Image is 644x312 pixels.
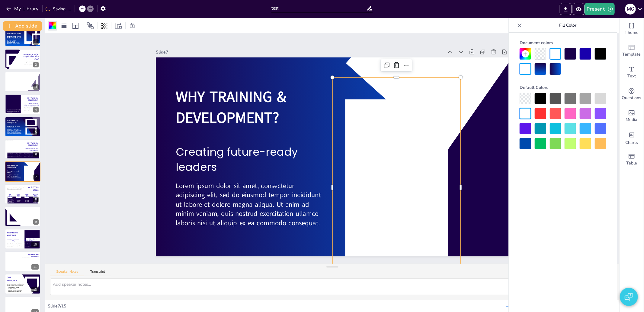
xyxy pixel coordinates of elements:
[175,86,286,128] span: WHY TRAINING & DEVELOPMENT?
[25,194,29,199] span: INNOVATION & CREATIVITY
[5,161,40,181] div: 7
[33,84,39,90] div: 3
[50,270,84,276] button: Speaker Notes
[33,129,39,135] div: 5
[24,238,37,241] span: Better collaboration & stronger culture
[87,22,94,29] span: Position
[620,149,644,171] div: Add a table
[31,264,39,270] div: 11
[48,303,506,309] div: Slide 7 / 15
[625,29,639,36] span: Theme
[623,51,641,58] span: Template
[7,119,18,124] span: WHY TRAINING & DEVELOPMENT?
[560,3,572,15] button: Export to PowerPoint
[33,107,39,112] div: 4
[573,3,585,15] button: Preview Presentation
[520,37,606,48] div: Document colors
[620,105,644,127] div: Add images, graphics, shapes or video
[33,39,39,45] div: 1
[626,160,637,167] span: Table
[7,79,22,84] span: Lorem ipsum dolor sit amet, consectetur adipiscing elit, sed do eiusmod tempor incididunt ut labo...
[175,181,321,228] span: Lorem ipsum dolor sit amet, consectetur adipiscing elit, sed do eiusmod tempor incididunt ut labo...
[620,62,644,83] div: Add text boxes
[31,242,39,247] div: 10
[175,144,298,175] span: Creating future-ready leaders
[524,18,611,33] p: Fill Color
[7,257,17,263] span: Real results that impact business growth
[5,27,40,47] div: 1
[8,194,12,199] span: CORE SKILLS DEVELOPMENT
[626,116,638,123] span: Media
[156,49,444,55] div: Slide 7
[5,184,40,204] div: 8
[585,3,615,15] button: Present
[620,83,644,105] div: Get real-time input from your audience
[7,265,22,269] span: Lorem ipsum dolor sit amet, consectetur adipiscing elit, sed do eiusmod tempor incididunt ut labo...
[5,229,40,249] div: 10
[33,174,39,180] div: 7
[15,298,30,301] span: OUR BEST TEAM
[31,287,39,292] div: 12
[620,127,644,149] div: Add charts and graphs
[7,200,14,203] span: COMMUNICATION, TEAMWORK, PROBLEM-SOLVING
[625,139,638,146] span: Charts
[271,4,367,13] input: Insert title
[114,21,123,31] div: Resize presentation
[17,194,20,199] span: LEADERSHIP & MANAGEMENT
[5,139,40,159] div: WHY TRAINING & DEVELOPMENT?Enhancing performance and productivityLorem ipsum dolor sit amet, cons...
[71,21,80,31] div: Layout
[5,4,41,14] button: My Library
[5,49,40,69] div: INTRODUCTIONEmpowering People. Driving Performance. Inspiring Growth.Lorem ipsum dolor sit amet, ...
[46,6,71,12] div: Saving......
[25,200,29,202] span: UNLOCKING POTENTIAL
[84,270,111,276] button: Transcript
[622,95,642,101] span: Questions
[5,274,40,294] div: 12
[33,152,39,157] div: 6
[7,232,18,236] span: BENEFITS FOR YOUR TEAM
[520,82,606,93] div: Default Colors
[620,40,644,62] div: Add ready made slides
[625,4,636,15] div: M C
[5,252,40,271] div: 11
[33,200,38,203] span: SPEAKING WITH CONFIDENCE
[620,18,644,40] div: Change the overall theme
[16,200,21,202] span: LEADING WITH IMPACT
[5,72,40,92] div: WHY TRAINING & DEVELOPMENT?Lorem ipsum dolor sit amet, consectetur adipiscing elit, sed do eiusmo...
[7,238,19,241] span: Increased confidence and capability
[5,94,40,114] div: WHY TRAINING & DEVELOPMENT?Adapting to a fast-changing business worldLorem ipsum dolor sit amet, ...
[33,62,39,67] div: 2
[627,73,636,80] span: Text
[3,21,42,31] button: Add slide
[23,56,38,60] span: Empowering People. Driving Performance. Inspiring Growth.
[33,219,39,225] div: 9
[5,206,40,226] div: 9
[625,3,636,15] button: M C
[5,117,40,137] div: WHY TRAINING & DEVELOPMENT?Building stronger, more capable teamsLorem ipsum dolor sit amet, conse...
[7,125,20,128] span: Building stronger, more capable teams
[33,197,39,202] div: 8
[7,84,22,89] span: Lorem ipsum dolor sit amet, consectetur adipiscing elit, sed do eiusmod tempor incididunt ut labo...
